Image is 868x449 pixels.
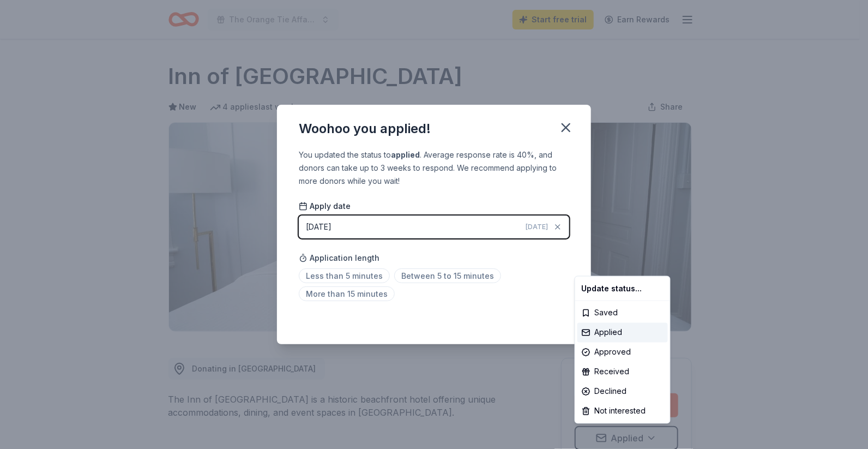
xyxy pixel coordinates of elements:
[230,13,317,26] span: The Orange Tie Affair 2025
[577,343,668,362] div: Approved
[577,303,668,323] div: Saved
[577,279,668,298] div: Update status...
[577,382,668,402] div: Declined
[577,323,668,343] div: Applied
[577,362,668,382] div: Received
[577,402,668,421] div: Not interested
